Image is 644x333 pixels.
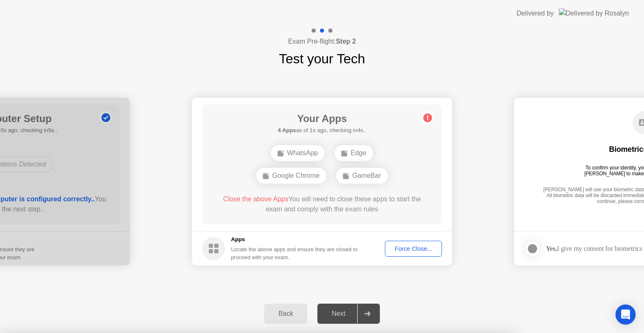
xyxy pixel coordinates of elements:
[517,8,554,18] div: Delivered by
[546,245,557,252] strong: Yes,
[278,126,366,135] h5: as of 1s ago, checking in4s..
[278,127,296,133] b: 4 Apps
[559,8,629,18] img: Delivered by Rosalyn
[615,304,636,325] div: Open Intercom Messenger
[223,195,288,203] span: Close the above Apps
[231,245,358,261] div: Locate the above apps and ensure they are closed to proceed with your exam.
[336,38,356,45] b: Step 2
[320,310,357,317] div: Next
[279,49,365,69] h1: Test your Tech
[267,310,305,317] div: Back
[336,168,387,184] div: GameBar
[214,194,430,214] div: You will need to close these apps to start the exam and comply with the exam rules
[256,168,326,184] div: Google Chrome
[388,245,439,252] div: Force Close...
[231,235,358,244] h5: Apps
[271,145,325,161] div: WhatsApp
[288,36,356,47] h4: Exam Pre-flight:
[278,111,366,126] h1: Your Apps
[335,145,373,161] div: Edge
